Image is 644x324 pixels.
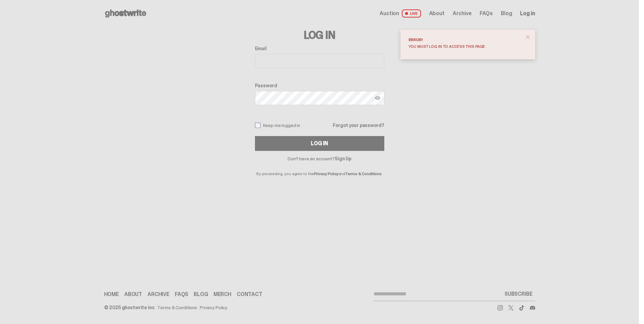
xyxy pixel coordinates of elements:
a: Terms & Conditions [157,305,197,310]
a: Archive [453,11,472,16]
span: LIVE [402,9,421,18]
a: Sign Up [335,156,351,162]
span: Auction [380,11,399,16]
button: SUBSCRIBE [502,287,535,301]
label: Password [255,83,384,88]
a: Auction LIVE [380,9,421,18]
a: FAQs [480,11,493,16]
a: Terms & Conditions [345,171,382,176]
button: Log In [255,136,384,151]
label: Email [255,46,384,51]
label: Keep me logged in [255,123,300,128]
div: Error! [409,38,522,42]
p: By proceeding, you agree to the and . [255,161,384,176]
a: Archive [148,292,169,297]
a: Blog [501,11,512,16]
p: Don't have an account? [255,156,384,161]
a: Privacy Policy [314,171,338,176]
a: Blog [194,292,208,297]
a: Merch [214,292,231,297]
a: Forgot your password? [333,123,384,128]
a: About [124,292,142,297]
a: Privacy Policy [200,305,227,310]
img: Show password [375,95,380,101]
a: About [429,11,445,16]
button: close [522,31,534,43]
div: Log In [311,141,328,146]
a: Home [104,292,119,297]
a: Log in [520,11,535,16]
div: You must log in to access this page. [409,44,522,48]
h3: Log In [255,30,384,40]
a: Contact [237,292,262,297]
input: Keep me logged in [255,123,260,128]
a: FAQs [175,292,188,297]
div: © 2025 ghostwrite inc [104,305,155,310]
